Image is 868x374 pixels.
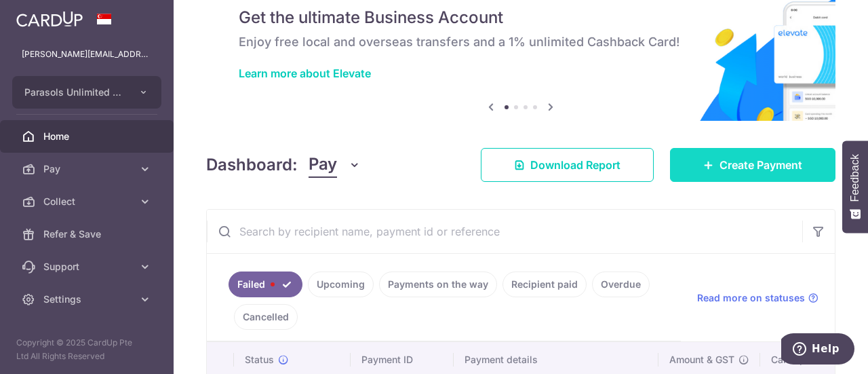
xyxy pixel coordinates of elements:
[309,152,337,178] span: Pay
[207,210,802,253] input: Search by recipient name, payment id or reference
[16,11,83,27] img: CardUp
[669,353,734,367] span: Amount & GST
[43,260,133,274] span: Support
[43,227,133,241] span: Refer & Save
[697,291,818,305] a: Read more on statuses
[771,353,823,367] span: CardUp fee
[697,291,805,305] span: Read more on statuses
[206,153,298,177] h4: Dashboard:
[12,76,161,109] button: Parasols Unlimited Pte Ltd
[309,152,361,178] button: Pay
[592,272,650,297] a: Overdue
[530,157,620,173] span: Download Report
[43,130,133,143] span: Home
[781,333,854,367] iframe: Opens a widget where you can find more information
[719,157,802,173] span: Create Payment
[234,304,298,330] a: Cancelled
[842,141,868,233] button: Feedback - Show survey
[24,86,125,99] span: Parasols Unlimited Pte Ltd
[43,195,133,208] span: Collect
[670,148,835,182] a: Create Payment
[43,293,133,306] span: Settings
[22,48,152,61] p: [PERSON_NAME][EMAIL_ADDRESS][DOMAIN_NAME]
[379,272,497,297] a: Payments on the way
[229,272,302,297] a: Failed
[481,148,654,182] a: Download Report
[239,67,371,80] a: Learn more about Elevate
[239,7,803,29] h5: Get the ultimate Business Account
[239,34,803,50] h6: Enjoy free local and overseas transfers and a 1% unlimited Cashback Card!
[308,272,374,297] a: Upcoming
[43,162,133,176] span: Pay
[849,154,861,202] span: Feedback
[245,353,274,367] span: Status
[502,272,587,297] a: Recipient paid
